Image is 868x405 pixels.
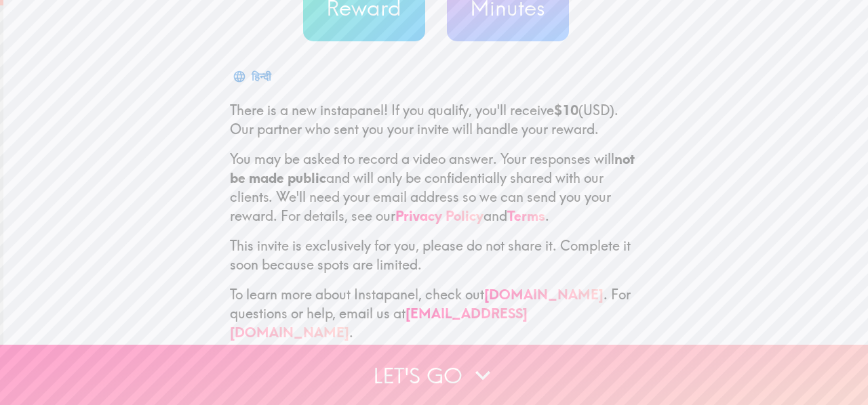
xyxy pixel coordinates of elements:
button: हिन्दी [230,63,277,90]
b: $10 [554,102,578,119]
a: Privacy Policy [395,207,484,224]
p: This invite is exclusively for you, please do not share it. Complete it soon because spots are li... [230,236,642,274]
a: [EMAIL_ADDRESS][DOMAIN_NAME] [230,305,528,341]
p: If you qualify, you'll receive (USD) . Our partner who sent you your invite will handle your reward. [230,101,642,139]
a: Terms [507,207,545,224]
a: [DOMAIN_NAME] [484,286,604,303]
span: There is a new instapanel! [230,102,388,119]
p: You may be asked to record a video answer. Your responses will and will only be confidentially sh... [230,150,642,226]
b: not be made public [230,150,635,186]
p: To learn more about Instapanel, check out . For questions or help, email us at . [230,285,642,342]
div: हिन्दी [252,67,271,86]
